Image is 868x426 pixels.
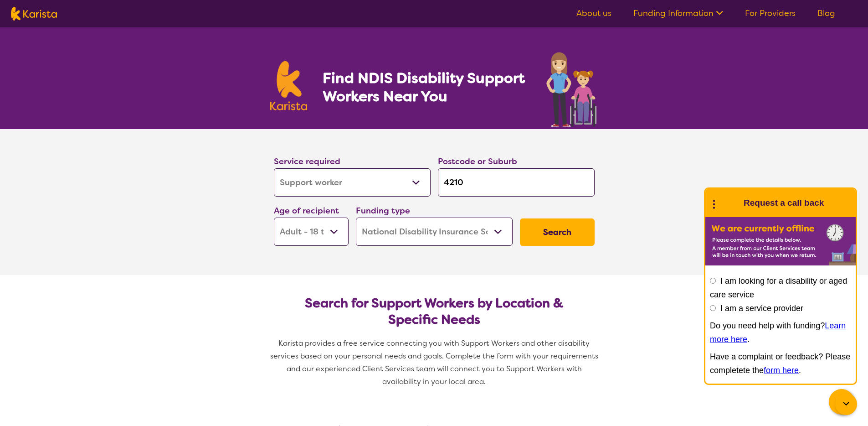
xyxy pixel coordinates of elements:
[438,156,517,167] label: Postcode or Suburb
[520,218,595,246] button: Search
[633,8,723,19] a: Funding Information
[710,319,851,346] p: Do you need help with funding? .
[545,49,598,129] img: support-worker
[710,350,851,377] p: Have a complaint or feedback? Please completete the .
[274,205,339,216] label: Age of recipient
[281,295,587,328] h2: Search for Support Workers by Location & Specific Needs
[744,196,824,210] h1: Request a call back
[323,69,526,105] h1: Find NDIS Disability Support Workers Near You
[438,168,595,197] input: Type
[710,276,847,299] label: I am looking for a disability or aged care service
[356,205,410,216] label: Funding type
[817,8,835,19] a: Blog
[764,366,799,375] a: form here
[720,194,738,212] img: Karista
[829,389,854,415] button: Channel Menu
[11,7,57,21] img: Karista logo
[270,61,308,110] img: Karista logo
[720,304,803,313] label: I am a service provider
[745,8,796,19] a: For Providers
[270,338,600,386] span: Karista provides a free service connecting you with Support Workers and other disability services...
[576,8,611,19] a: About us
[705,217,856,265] img: Karista offline chat form to request call back
[274,156,340,167] label: Service required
